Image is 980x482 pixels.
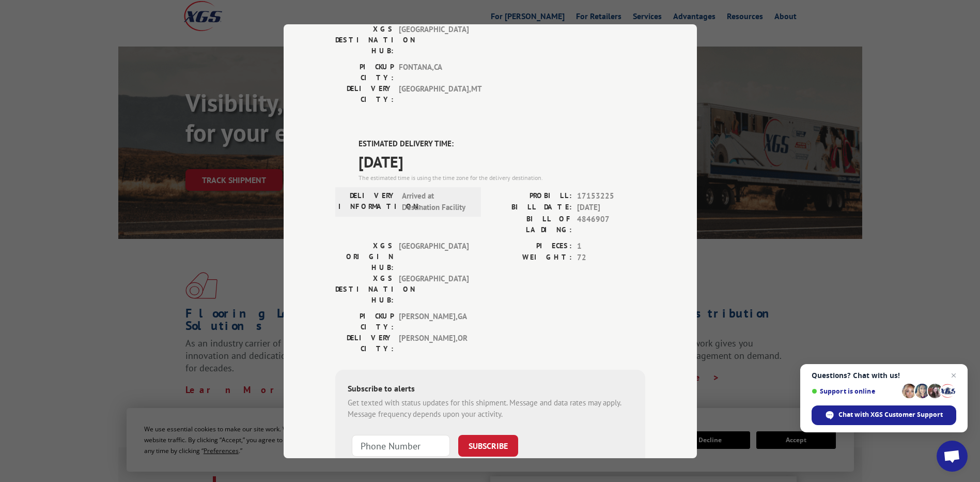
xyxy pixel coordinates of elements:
label: WEIGHT: [490,252,572,264]
div: The estimated time is using the time zone for the delivery destination. [359,173,645,182]
a: Open chat [937,441,968,472]
span: FONTANA , CA [399,62,469,83]
span: 72 [577,252,645,264]
span: Support is online [812,387,898,395]
span: [GEOGRAPHIC_DATA] , MT [399,83,469,105]
span: Arrived at Destination Facility [402,190,472,213]
label: DELIVERY CITY: [335,332,394,354]
span: [GEOGRAPHIC_DATA] [399,273,469,305]
label: ESTIMATED DELIVERY TIME: [359,138,645,150]
span: [GEOGRAPHIC_DATA] [399,240,469,273]
label: XGS DESTINATION HUB: [335,24,394,56]
span: 17153225 [577,190,645,202]
span: [DATE] [359,149,645,173]
span: 1 [577,240,645,252]
span: Questions? Chat with us! [812,371,956,380]
div: Get texted with status updates for this shipment. Message and data rates may apply. Message frequ... [348,397,633,420]
label: PICKUP CITY: [335,62,394,83]
span: [DATE] [577,202,645,214]
span: [PERSON_NAME] , OR [399,332,469,354]
label: DELIVERY INFORMATION: [338,190,397,213]
label: XGS DESTINATION HUB: [335,273,394,305]
div: Subscribe to alerts [348,382,633,397]
label: BILL DATE: [490,202,572,214]
span: [PERSON_NAME] , GA [399,310,469,332]
span: [GEOGRAPHIC_DATA] [399,24,469,56]
span: Chat with XGS Customer Support [812,405,956,425]
label: BILL OF LADING: [490,213,572,235]
label: PROBILL: [490,190,572,202]
input: Phone Number [352,434,450,456]
label: PIECES: [490,240,572,252]
button: SUBSCRIBE [458,434,518,456]
label: DELIVERY CITY: [335,83,394,105]
label: PICKUP CITY: [335,310,394,332]
span: Chat with XGS Customer Support [838,410,943,419]
label: XGS ORIGIN HUB: [335,240,394,273]
span: 4846907 [577,213,645,235]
